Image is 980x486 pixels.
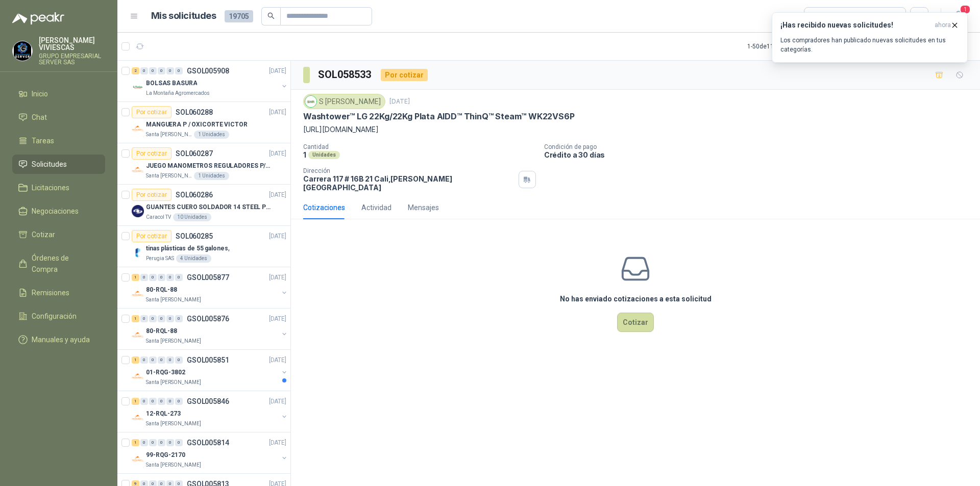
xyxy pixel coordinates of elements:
div: 0 [140,315,148,322]
div: 0 [149,356,157,364]
div: 0 [175,439,183,446]
p: [PERSON_NAME] VIVIESCAS [39,37,105,51]
span: 19705 [225,10,253,22]
span: Licitaciones [32,182,69,193]
div: 0 [149,315,157,322]
img: Company Logo [305,96,316,107]
p: Carrera 117 # 16B 21 Cali , [PERSON_NAME][GEOGRAPHIC_DATA] [303,174,514,192]
a: Solicitudes [12,155,105,174]
p: Crédito a 30 días [544,150,976,159]
p: [DATE] [269,314,286,324]
div: 10 Unidades [173,213,211,221]
p: SOL060288 [176,109,213,116]
span: Inicio [32,88,48,99]
div: 0 [166,398,174,405]
p: 80-RQL-88 [146,326,177,336]
p: 99-RQG-2170 [146,450,185,460]
a: 1 0 0 0 0 0 GSOL005814[DATE] Company Logo99-RQG-2170Santa [PERSON_NAME] [132,437,288,469]
p: GSOL005846 [187,398,229,405]
img: Logo peakr [12,12,64,24]
div: 1 [132,398,139,405]
img: Company Logo [132,246,144,259]
div: 0 [158,356,165,364]
a: Chat [12,108,105,127]
p: Washtower™ LG 22Kg/22Kg Plata AIDD™ ThinQ™ Steam™ WK22VS6P [303,111,575,122]
img: Company Logo [13,41,32,61]
p: Dirección [303,167,514,174]
span: search [267,12,275,19]
p: Santa [PERSON_NAME] [146,172,192,180]
h1: Mis solicitudes [151,9,216,23]
p: Cantidad [303,143,536,150]
a: 1 0 0 0 0 0 GSOL005877[DATE] Company Logo80-RQL-88Santa [PERSON_NAME] [132,271,288,304]
a: Manuales y ayuda [12,330,105,349]
h3: No has enviado cotizaciones a esta solicitud [560,293,712,304]
div: 0 [166,439,174,446]
div: 0 [149,398,157,405]
div: 0 [166,315,174,322]
div: 0 [175,398,183,405]
p: [DATE] [269,190,286,200]
div: 0 [175,356,183,364]
div: Cotizaciones [303,202,345,213]
p: 01-RQG-3802 [146,368,185,377]
div: Mensajes [408,202,439,213]
p: [DATE] [269,108,286,117]
p: GUANTES CUERO SOLDADOR 14 STEEL PRO SAFE(ADJUNTO FICHA TECNIC) [146,202,273,212]
button: ¡Has recibido nuevas solicitudes!ahora Los compradores han publicado nuevas solicitudes en tus ca... [772,12,968,63]
span: Negociaciones [32,206,79,217]
p: [DATE] [269,397,286,406]
p: 1 [303,150,306,159]
a: Remisiones [12,283,105,302]
a: Licitaciones [12,178,105,197]
p: [DATE] [269,438,286,448]
div: 1 [132,315,139,322]
div: 1 [132,356,139,364]
div: 0 [140,356,148,364]
div: 0 [140,274,148,281]
button: Cotizar [617,313,654,332]
div: 0 [149,67,157,74]
p: [DATE] [269,232,286,241]
p: [DATE] [269,149,286,159]
p: [DATE] [389,97,410,107]
img: Company Logo [132,370,144,382]
p: Santa [PERSON_NAME] [146,378,201,387]
div: 0 [140,398,148,405]
div: Unidades [308,151,340,159]
span: Solicitudes [32,159,67,170]
a: Por cotizarSOL060285[DATE] Company Logotinas plásticas de 55 galones,Perugia SAS4 Unidades [117,226,290,267]
div: 0 [175,67,183,74]
div: 0 [158,439,165,446]
p: Santa [PERSON_NAME] [146,131,192,139]
p: Santa [PERSON_NAME] [146,420,201,428]
p: JUEGO MANOMETROS REGULADORES P/OXIGENO [146,161,273,171]
a: Órdenes de Compra [12,248,105,279]
span: Órdenes de Compra [32,252,95,275]
p: [URL][DOMAIN_NAME] [303,124,968,135]
p: GRUPO EMPRESARIAL SERVER SAS [39,53,105,65]
p: GSOL005877 [187,274,229,281]
p: SOL060287 [176,150,213,157]
img: Company Logo [132,122,144,135]
p: Condición de pago [544,143,976,150]
div: 0 [158,398,165,405]
div: 0 [158,315,165,322]
p: Los compradores han publicado nuevas solicitudes en tus categorías. [780,36,959,54]
p: Santa [PERSON_NAME] [146,337,201,345]
a: Por cotizarSOL060287[DATE] Company LogoJUEGO MANOMETROS REGULADORES P/OXIGENOSanta [PERSON_NAME]1... [117,143,290,185]
p: Caracol TV [146,213,171,221]
p: [DATE] [269,66,286,76]
div: 1 Unidades [194,172,229,180]
img: Company Logo [132,164,144,176]
img: Company Logo [132,81,144,93]
p: [DATE] [269,355,286,365]
a: Configuración [12,306,105,326]
div: Actividad [361,202,391,213]
span: Configuración [32,311,77,322]
div: Por cotizar [132,147,171,160]
span: Cotizar [32,229,55,240]
img: Company Logo [132,288,144,300]
p: GSOL005908 [187,67,229,74]
a: 1 0 0 0 0 0 GSOL005846[DATE] Company Logo12-RQL-273Santa [PERSON_NAME] [132,395,288,428]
